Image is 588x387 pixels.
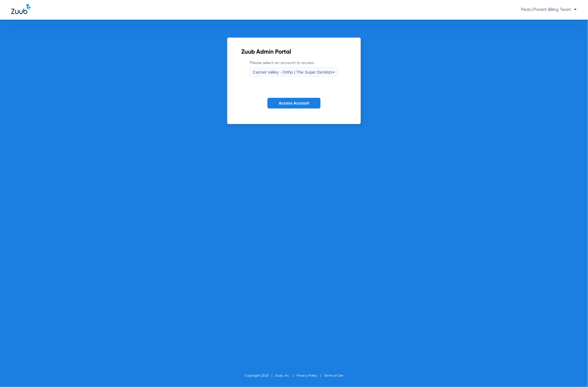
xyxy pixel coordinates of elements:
[11,4,31,14] img: Zuub Logo
[279,101,309,105] span: Access Account
[253,70,332,74] span: Carmel Valley - Ortho | The Super Dentists
[521,8,577,12] span: Pedo/Parent Billing Team
[275,373,297,379] li: Zuub, Inc.
[245,373,275,379] li: Copyright 2025
[297,374,317,377] a: Privacy Policy
[267,98,320,109] button: Access Account
[250,60,338,77] label: Please select an account to access
[324,374,343,377] a: Terms of Use
[241,49,347,55] h2: Zuub Admin Portal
